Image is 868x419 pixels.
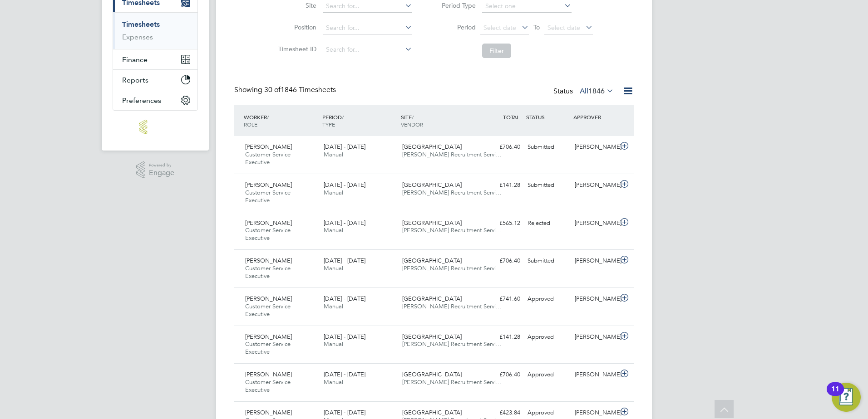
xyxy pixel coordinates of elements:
span: [PERSON_NAME] [245,295,292,302]
span: [PERSON_NAME] Recruitment Servi… [402,264,502,272]
span: Finance [122,55,148,64]
span: [PERSON_NAME] [245,143,292,151]
div: STATUS [524,109,571,125]
span: [GEOGRAPHIC_DATA] [402,370,462,378]
span: [DATE] - [DATE] [324,409,365,416]
button: Open Resource Center, 11 new notifications [832,383,861,412]
div: APPROVER [571,109,618,125]
button: Reports [113,70,197,90]
span: [DATE] - [DATE] [324,219,365,227]
div: £706.40 [477,140,524,155]
div: Rejected [524,216,571,231]
span: Manual [324,226,343,234]
span: Reports [122,76,148,84]
span: / [267,113,269,121]
a: Go to home page [113,120,198,134]
span: Customer Service Executive [245,302,291,318]
div: [PERSON_NAME] [571,367,618,382]
span: [PERSON_NAME] Recruitment Servi… [402,340,502,348]
label: Timesheet ID [276,45,316,53]
div: Submitted [524,253,571,268]
button: Finance [113,49,197,69]
div: [PERSON_NAME] [571,292,618,307]
span: Manual [324,340,343,348]
span: Engage [149,169,174,177]
span: / [412,113,414,121]
label: All [580,87,614,96]
span: Select date [483,24,516,32]
div: [PERSON_NAME] [571,330,618,345]
label: Period [435,23,476,31]
div: Submitted [524,140,571,155]
span: 30 of [264,85,281,94]
span: [GEOGRAPHIC_DATA] [402,181,462,189]
span: Select date [547,24,580,32]
div: £141.28 [477,330,524,345]
span: [DATE] - [DATE] [324,143,365,151]
span: [PERSON_NAME] [245,181,292,189]
button: Filter [482,44,511,58]
span: Manual [324,378,343,386]
span: [DATE] - [DATE] [324,333,365,341]
div: [PERSON_NAME] [571,216,618,231]
div: SITE [399,109,477,132]
div: Approved [524,367,571,382]
span: [DATE] - [DATE] [324,370,365,378]
span: Customer Service Executive [245,264,291,280]
img: lloydrecruitment-logo-retina.png [139,120,172,134]
span: To [531,21,542,33]
span: [PERSON_NAME] [245,333,292,341]
span: Customer Service Executive [245,226,291,242]
span: [GEOGRAPHIC_DATA] [402,219,462,227]
span: Manual [324,151,343,158]
span: [DATE] - [DATE] [324,257,365,264]
span: [PERSON_NAME] Recruitment Servi… [402,189,502,196]
span: Manual [324,264,343,272]
span: [PERSON_NAME] [245,257,292,264]
span: ROLE [244,121,257,128]
span: TOTAL [503,113,519,121]
div: Approved [524,292,571,307]
span: Preferences [122,96,161,105]
span: [DATE] - [DATE] [324,295,365,302]
span: [PERSON_NAME] Recruitment Servi… [402,151,502,158]
span: / [342,113,344,121]
span: Customer Service Executive [245,340,291,356]
span: [GEOGRAPHIC_DATA] [402,295,462,302]
div: WORKER [242,109,320,132]
span: TYPE [322,121,335,128]
span: [GEOGRAPHIC_DATA] [402,409,462,416]
span: Manual [324,189,343,196]
span: [GEOGRAPHIC_DATA] [402,257,462,264]
span: [PERSON_NAME] [245,370,292,378]
a: Powered byEngage [136,161,175,179]
span: [GEOGRAPHIC_DATA] [402,143,462,151]
span: [PERSON_NAME] Recruitment Servi… [402,302,502,310]
div: Status [553,85,616,98]
div: [PERSON_NAME] [571,178,618,193]
div: £706.40 [477,253,524,268]
div: Timesheets [113,12,197,49]
span: 1846 Timesheets [264,85,336,94]
button: Preferences [113,90,197,110]
div: Approved [524,330,571,345]
a: Expenses [122,33,153,41]
div: Showing [234,85,338,95]
span: Customer Service Executive [245,189,291,204]
span: Customer Service Executive [245,378,291,394]
span: [PERSON_NAME] Recruitment Servi… [402,226,502,234]
span: [PERSON_NAME] [245,219,292,227]
div: Submitted [524,178,571,193]
span: [GEOGRAPHIC_DATA] [402,333,462,341]
span: [DATE] - [DATE] [324,181,365,189]
span: Powered by [149,161,174,169]
span: [PERSON_NAME] Recruitment Servi… [402,378,502,386]
label: Site [276,1,316,10]
div: [PERSON_NAME] [571,253,618,268]
label: Position [276,23,316,31]
div: £565.12 [477,216,524,231]
a: Timesheets [122,20,160,29]
div: [PERSON_NAME] [571,140,618,155]
span: Manual [324,302,343,310]
span: [PERSON_NAME] [245,409,292,416]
